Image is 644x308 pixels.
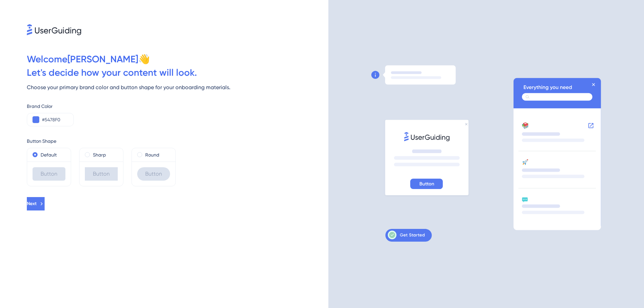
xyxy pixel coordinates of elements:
label: Sharp [93,151,106,159]
div: Button [33,167,65,181]
label: Default [41,151,57,159]
div: Button [137,167,170,181]
div: Button Shape [27,137,328,145]
span: Next [27,200,37,208]
div: Welcome [PERSON_NAME] 👋 [27,53,328,66]
div: Button [85,167,118,181]
button: Next [27,197,45,210]
div: Let ' s decide how your content will look. [27,66,328,79]
label: Round [145,151,159,159]
div: Brand Color [27,102,328,110]
div: Choose your primary brand color and button shape for your onboarding materials. [27,83,328,91]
